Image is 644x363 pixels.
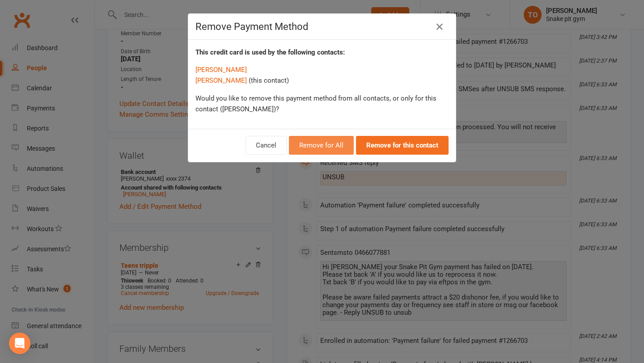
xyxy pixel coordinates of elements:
[249,76,289,84] span: (this contact)
[9,333,30,354] div: Open Intercom Messenger
[246,136,287,155] button: Cancel
[195,21,449,32] h4: Remove Payment Method
[195,93,449,114] p: Would you like to remove this payment method from all contacts, or only for this contact ([PERSON...
[432,20,447,34] button: Close
[195,48,345,56] strong: This credit card is used by the following contacts:
[366,141,438,149] strong: Remove for this contact
[195,76,247,84] a: [PERSON_NAME]
[195,66,247,74] a: [PERSON_NAME]
[289,136,354,155] button: Remove for All
[356,136,449,155] button: Remove for this contact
